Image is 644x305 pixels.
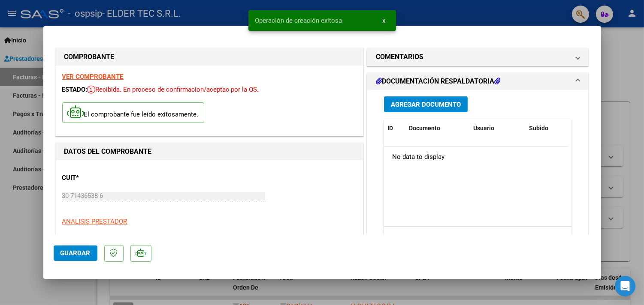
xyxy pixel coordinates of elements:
[62,102,204,123] p: El comprobante fue leído exitosamente.
[376,13,393,28] button: x
[88,86,259,93] span: Recibida. En proceso de confirmacion/aceptac por la OS.
[384,96,468,112] button: Agregar Documento
[62,233,357,242] p: ELDER TEC S.R.L.
[367,90,589,268] div: DOCUMENTACIÓN RESPALDATORIA
[376,76,500,87] h1: DOCUMENTACIÓN RESPALDATORIA
[405,119,470,138] datatable-header-cell: Documento
[62,173,151,183] p: CUIT
[526,119,568,138] datatable-header-cell: Subido
[62,86,88,93] span: ESTADO:
[470,119,526,138] datatable-header-cell: Usuario
[62,218,127,225] span: ANALISIS PRESTADOR
[384,119,405,138] datatable-header-cell: ID
[367,73,589,90] mat-expansion-panel-header: DOCUMENTACIÓN RESPALDATORIA
[391,101,461,108] span: Agregar Documento
[64,53,115,61] strong: COMPROBANTE
[367,48,589,66] mat-expansion-panel-header: COMENTARIOS
[64,147,152,155] strong: DATOS DEL COMPROBANTE
[409,125,440,132] span: Documento
[387,125,393,132] span: ID
[376,52,423,62] h1: COMENTARIOS
[62,73,124,81] a: VER COMPROBANTE
[60,249,91,257] span: Guardar
[615,276,635,296] div: Open Intercom Messenger
[384,147,568,168] div: No data to display
[54,245,97,261] button: Guardar
[383,17,386,24] span: x
[529,125,548,132] span: Subido
[473,125,494,132] span: Usuario
[384,227,572,248] div: 0 total
[255,16,342,25] span: Operación de creación exitosa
